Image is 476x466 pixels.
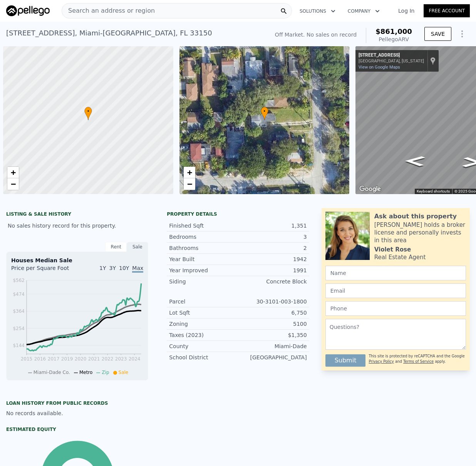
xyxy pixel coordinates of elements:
span: • [84,108,92,115]
div: 6,750 [238,309,307,317]
a: Zoom out [7,178,19,190]
div: 2 [238,244,307,252]
div: Loan history from public records [6,400,148,406]
div: No sales history record for this property. [6,219,148,233]
span: Max [132,265,143,273]
div: School District [169,354,238,361]
a: Show location on map [430,57,436,65]
div: Ask about this property [374,212,457,221]
div: 1942 [238,255,307,263]
div: 1,351 [238,222,307,230]
div: Year Built [169,255,238,263]
tspan: 2023 [115,356,127,362]
tspan: $474 [13,292,25,297]
span: 1Y [99,265,106,271]
a: Free Account [424,4,470,17]
span: $861,000 [375,27,412,35]
span: • [261,108,268,115]
div: 30-3101-003-1800 [238,298,307,305]
div: Property details [167,211,309,217]
span: + [187,168,192,177]
div: Bedrooms [169,233,238,241]
div: [GEOGRAPHIC_DATA] [238,354,307,361]
div: 3 [238,233,307,241]
tspan: 2017 [48,356,60,362]
div: [GEOGRAPHIC_DATA], [US_STATE] [359,59,424,64]
img: Google [357,184,383,194]
tspan: $144 [13,343,25,348]
input: Email [325,283,466,298]
span: Metro [79,370,92,375]
button: Company [342,4,386,18]
tspan: $562 [13,278,25,283]
button: Submit [325,354,366,367]
div: Siding [169,278,238,285]
div: • [261,107,268,120]
div: Sale [127,242,148,252]
tspan: $254 [13,326,25,331]
span: + [11,168,16,177]
div: Taxes (2023) [169,331,238,339]
div: Real Estate Agent [374,253,426,261]
div: Pellego ARV [375,35,412,43]
tspan: 2022 [102,356,114,362]
span: 3Y [109,265,116,271]
a: Privacy Policy [369,359,394,364]
div: Estimated Equity [6,426,148,432]
div: Houses Median Sale [11,256,143,264]
div: Bathrooms [169,244,238,252]
div: Off Market. No sales on record [275,31,357,39]
div: [STREET_ADDRESS] , Miami-[GEOGRAPHIC_DATA] , FL 33150 [6,28,212,39]
tspan: 2020 [75,356,87,362]
div: Year Improved [169,267,238,274]
path: Go South, NW 4th Ave [396,153,434,169]
div: Finished Sqft [169,222,238,230]
img: Pellego [6,5,50,16]
div: No records available. [6,409,148,417]
a: Zoom in [7,167,19,178]
button: Keyboard shortcuts [417,189,450,194]
div: Violet Rose [374,246,411,253]
tspan: 2024 [129,356,141,362]
div: Lot Sqft [169,309,238,317]
tspan: 2021 [88,356,100,362]
span: Zip [102,370,109,375]
div: • [84,107,92,120]
tspan: 2016 [34,356,46,362]
div: 1991 [238,267,307,274]
div: Rent [105,242,127,252]
button: SAVE [424,27,451,41]
span: Search an address or region [62,6,155,15]
span: Miami-Dade Co. [34,370,70,375]
button: Solutions [293,4,342,18]
a: Log In [389,7,424,15]
div: Concrete Block [238,278,307,285]
a: View on Google Maps [359,65,400,70]
div: Price per Square Foot [11,264,77,277]
div: Zoning [169,320,238,328]
div: Miami-Dade [238,342,307,350]
a: Zoom out [184,178,195,190]
input: Phone [325,301,466,316]
span: − [187,179,192,189]
div: 5100 [238,320,307,328]
div: Parcel [169,298,238,305]
span: 10Y [119,265,129,271]
div: $1,350 [238,331,307,339]
a: Terms of Service [403,359,434,364]
div: County [169,342,238,350]
div: LISTING & SALE HISTORY [6,211,148,219]
span: Sale [119,370,129,375]
tspan: 2019 [61,356,73,362]
button: Show Options [454,26,470,42]
div: [PERSON_NAME] holds a broker license and personally invests in this area [374,221,466,244]
tspan: $364 [13,308,25,314]
input: Name [325,266,466,280]
span: − [11,179,16,189]
a: Open this area in Google Maps (opens a new window) [357,184,383,194]
tspan: 2015 [21,356,33,362]
a: Zoom in [184,167,195,178]
div: [STREET_ADDRESS] [359,52,424,59]
div: This site is protected by reCAPTCHA and the Google and apply. [369,351,466,367]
